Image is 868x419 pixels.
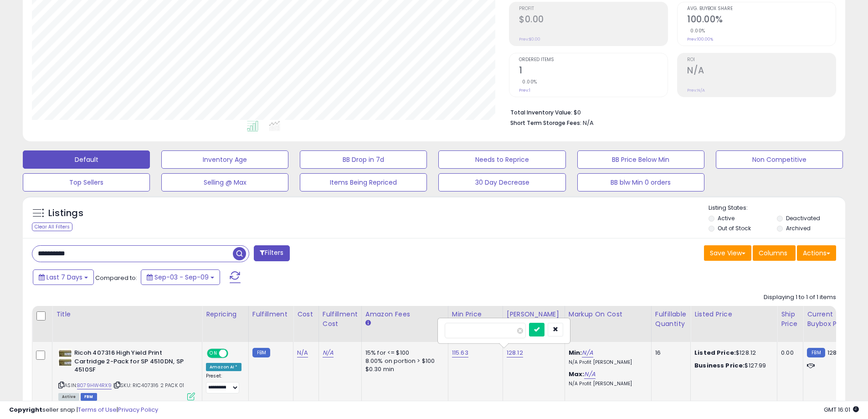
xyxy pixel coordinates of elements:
[161,150,288,169] button: Inventory Age
[694,349,770,357] div: $128.12
[759,248,787,258] span: Columns
[206,363,241,371] div: Amazon AI *
[577,150,704,169] button: BB Price Below Min
[206,373,241,393] div: Preset:
[519,6,668,11] span: Profit
[452,310,499,319] div: Min Price
[95,274,137,282] span: Compared to:
[48,207,83,220] h5: Listings
[718,224,751,232] label: Out of Stock
[569,348,582,357] b: Min:
[208,350,219,357] span: ON
[252,310,289,319] div: Fulfillment
[583,119,594,127] span: N/A
[297,310,315,319] div: Cost
[827,348,844,357] span: 128.12
[584,370,595,379] a: N/A
[753,245,796,261] button: Columns
[569,310,647,319] div: Markup on Cost
[74,349,185,377] b: Ricoh 407316 High Yield Print Cartridge 2-Pack for SP 4510DN, SP 4510SF
[577,173,704,191] button: BB blw Min 0 orders
[687,14,836,26] h2: 100.00%
[687,57,836,62] span: ROI
[519,88,530,93] small: Prev: 1
[807,348,825,357] small: FBM
[687,36,713,42] small: Prev: 100.00%
[118,405,158,414] a: Privacy Policy
[519,14,668,26] h2: $0.00
[510,106,829,117] li: $0
[56,310,198,319] div: Title
[227,350,241,357] span: OFF
[786,224,811,232] label: Archived
[452,348,468,357] a: 115.63
[23,150,150,169] button: Default
[9,405,42,414] strong: Copyright
[694,348,736,357] b: Listed Price:
[365,357,441,365] div: 8.00% on portion > $100
[254,245,289,261] button: Filters
[687,27,705,34] small: 0.00%
[154,273,209,282] span: Sep-03 - Sep-09
[694,362,770,370] div: $127.99
[9,406,158,414] div: seller snap | |
[113,382,184,389] span: | SKU: RIC407316 2 PACK 01
[438,173,565,191] button: 30 Day Decrease
[569,370,585,378] b: Max:
[78,405,117,414] a: Terms of Use
[32,222,72,231] div: Clear All Filters
[694,361,745,370] b: Business Price:
[46,273,82,282] span: Last 7 Days
[206,310,245,319] div: Repricing
[824,405,859,414] span: 2025-09-17 16:01 GMT
[716,150,843,169] button: Non Competitive
[507,310,561,319] div: [PERSON_NAME]
[655,310,687,329] div: Fulfillable Quantity
[365,349,441,357] div: 15% for <= $100
[323,348,334,357] a: N/A
[519,57,668,62] span: Ordered Items
[161,173,288,191] button: Selling @ Max
[507,348,523,357] a: 128.12
[694,310,773,319] div: Listed Price
[569,359,644,366] p: N/A Profit [PERSON_NAME]
[519,36,540,42] small: Prev: $0.00
[781,349,796,357] div: 0.00
[252,348,270,357] small: FBM
[718,214,734,222] label: Active
[781,310,799,329] div: Ship Price
[297,348,308,357] a: N/A
[23,173,150,191] button: Top Sellers
[655,349,683,357] div: 16
[58,349,72,367] img: 51irT8AwEEL._SL40_.jpg
[687,6,836,11] span: Avg. Buybox Share
[510,119,581,127] b: Short Term Storage Fees:
[797,245,836,261] button: Actions
[569,381,644,387] p: N/A Profit [PERSON_NAME]
[365,310,444,319] div: Amazon Fees
[438,150,565,169] button: Needs to Reprice
[807,310,854,329] div: Current Buybox Price
[565,306,651,342] th: The percentage added to the cost of goods (COGS) that forms the calculator for Min & Max prices.
[786,214,820,222] label: Deactivated
[704,245,751,261] button: Save View
[77,382,112,389] a: B079HW4RX9
[519,65,668,78] h2: 1
[300,173,427,191] button: Items Being Repriced
[33,269,94,285] button: Last 7 Days
[365,365,441,373] div: $0.30 min
[687,88,705,93] small: Prev: N/A
[300,150,427,169] button: BB Drop in 7d
[141,269,220,285] button: Sep-03 - Sep-09
[582,348,593,357] a: N/A
[687,65,836,78] h2: N/A
[510,109,572,116] b: Total Inventory Value:
[323,310,358,329] div: Fulfillment Cost
[764,293,836,302] div: Displaying 1 to 1 of 1 items
[365,319,371,327] small: Amazon Fees.
[709,204,845,212] p: Listing States:
[519,78,537,85] small: 0.00%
